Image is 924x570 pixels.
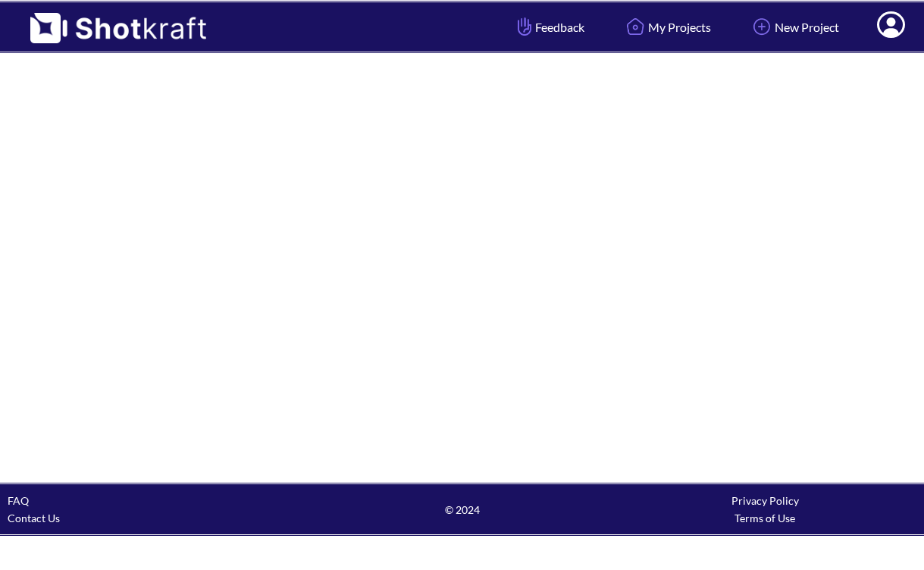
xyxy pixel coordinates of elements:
[613,509,916,527] div: Terms of Use
[311,501,614,518] span: © 2024
[8,494,29,507] a: FAQ
[8,512,60,524] a: Contact Us
[749,14,775,39] img: Add Icon
[611,7,722,47] a: My Projects
[622,14,648,39] img: Home Icon
[738,7,850,47] a: New Project
[514,18,584,36] span: Feedback
[514,14,535,39] img: Hand Icon
[613,492,916,509] div: Privacy Policy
